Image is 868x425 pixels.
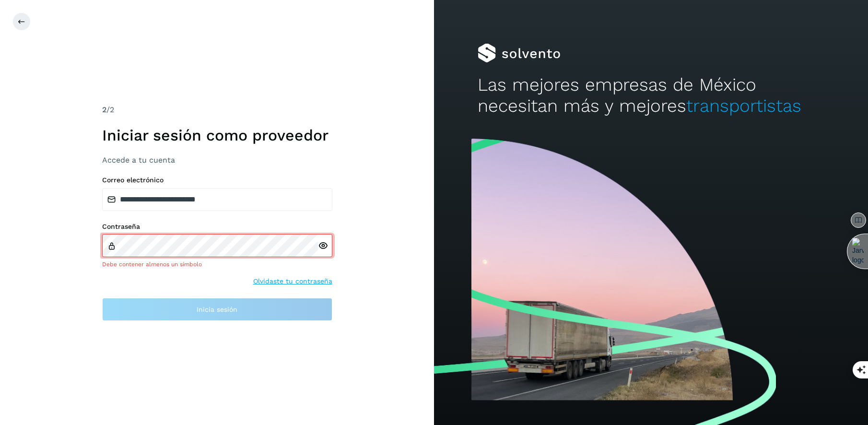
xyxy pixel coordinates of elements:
[102,176,332,184] label: Correo electrónico
[102,104,332,116] div: /2
[102,223,332,231] label: Contraseña
[478,74,825,117] h2: Las mejores empresas de México necesitan más y mejores
[102,155,332,165] h3: Accede a tu cuenta
[102,260,332,269] div: Debe contener almenos un símbolo
[253,276,332,286] a: Olvidaste tu contraseña
[197,306,237,313] span: Inicia sesión
[686,95,801,116] span: transportistas
[102,298,332,321] button: Inicia sesión
[102,105,106,114] span: 2
[102,126,332,144] h1: Iniciar sesión como proveedor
